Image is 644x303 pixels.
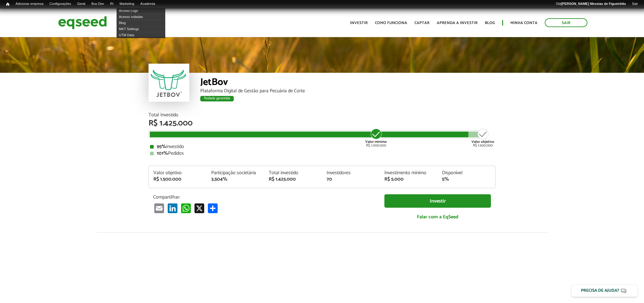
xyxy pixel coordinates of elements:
a: Sair [629,2,641,6]
strong: 101% [157,149,168,157]
div: R$ 1.500.000 [153,177,202,182]
div: Investido [150,144,494,149]
a: RI [107,2,117,6]
div: 3,504% [211,177,260,182]
a: X [193,203,205,213]
div: R$ 1.500.000 [471,128,494,147]
a: Bus Dev [88,2,107,6]
a: Configurações [47,2,74,6]
a: LinkedIn [166,203,179,213]
a: Access Logs [117,8,165,14]
a: Geral [74,2,88,6]
a: Blog [485,21,495,25]
div: Total investido [269,171,317,175]
a: Compartilhar [207,203,219,213]
div: Participação societária [211,171,260,175]
p: Compartilhar: [153,194,375,200]
div: Investidores [327,171,375,175]
span: Início [6,2,9,6]
a: Marketing [117,2,137,6]
a: Investir [384,194,491,208]
div: 70 [327,177,375,182]
div: R$ 1.000.000 [365,128,387,147]
div: Valor objetivo [153,171,202,175]
div: R$ 1.425.000 [149,119,495,127]
a: Investir [350,21,368,25]
a: Sair [545,18,587,27]
a: Email [153,203,165,213]
div: Rodada garantida [200,96,234,101]
a: Academia [137,2,158,6]
div: Plataforma Digital de Gestão para Pecuária de Corte [200,89,495,93]
a: Como funciona [375,21,407,25]
a: Olá[PERSON_NAME] Messias de Figueirêdo [553,2,629,6]
a: Início [3,2,12,7]
a: Aprenda a investir [437,21,478,25]
strong: [PERSON_NAME] Messias de Figueirêdo [561,2,626,5]
div: Pedidos [150,151,494,156]
div: Total Investido [149,113,495,118]
img: EqSeed [58,15,107,31]
a: WhatsApp [180,203,192,213]
div: 5% [442,177,491,182]
a: Adicionar empresa [12,2,47,6]
a: Captar [415,21,429,25]
strong: Valor objetivo [471,139,494,145]
div: Disponível [442,171,491,175]
strong: 95% [157,143,166,151]
a: Minha conta [510,21,537,25]
div: JetBov [200,77,495,89]
strong: Valor mínimo [365,139,387,145]
div: R$ 5.000 [384,177,433,182]
div: Investimento mínimo [384,171,433,175]
div: R$ 1.425.000 [269,177,317,182]
a: Falar com a EqSeed [384,211,491,223]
